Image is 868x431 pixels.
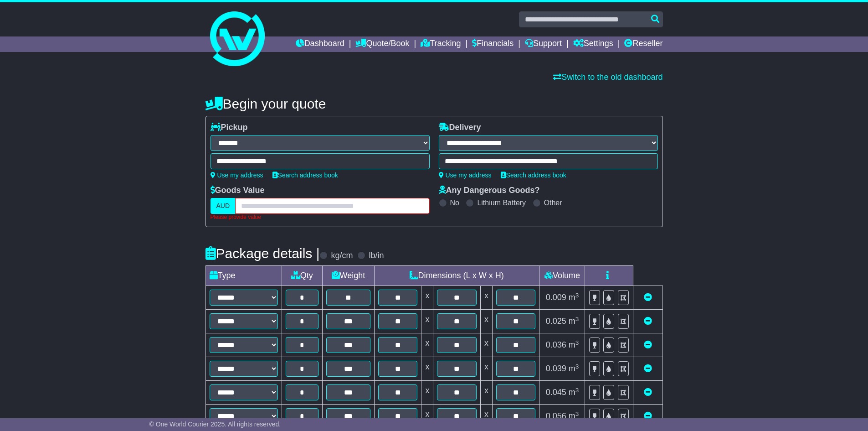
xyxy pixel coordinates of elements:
td: x [421,357,433,381]
td: x [421,381,433,405]
a: Settings [573,36,613,52]
td: Weight [322,266,374,286]
span: 0.036 [546,340,566,349]
a: Search address book [272,171,338,179]
label: AUD [211,198,236,214]
span: m [569,364,579,373]
a: Support [525,36,562,52]
label: lb/in [369,251,384,261]
span: m [569,340,579,349]
a: Remove this item [644,340,652,349]
h4: Begin your quote [205,96,663,111]
span: m [569,293,579,302]
sup: 3 [575,292,579,299]
div: Please provide value [211,214,430,220]
a: Remove this item [644,364,652,373]
a: Quote/Book [355,36,409,52]
h4: Package details | [205,246,320,261]
a: Search address book [501,171,566,179]
td: x [480,405,492,428]
td: Dimensions (L x W x H) [374,266,539,286]
td: Qty [282,266,322,286]
span: 0.039 [546,364,566,373]
sup: 3 [575,363,579,370]
a: Remove this item [644,317,652,326]
span: 0.009 [546,293,566,302]
span: m [569,388,579,397]
a: Remove this item [644,293,652,302]
span: 0.045 [546,388,566,397]
a: Financials [472,36,514,52]
span: 0.056 [546,411,566,421]
sup: 3 [575,410,579,417]
a: Dashboard [296,36,344,52]
a: Reseller [624,36,663,52]
label: Pickup [211,123,248,133]
label: Delivery [439,123,481,133]
td: x [480,333,492,357]
sup: 3 [575,316,579,322]
a: Remove this item [644,388,652,397]
td: x [421,310,433,333]
label: No [450,198,459,207]
sup: 3 [575,339,579,346]
sup: 3 [575,387,579,394]
a: Use my address [439,171,492,179]
label: Lithium Battery [477,198,526,207]
td: x [421,333,433,357]
td: x [480,357,492,381]
td: x [480,286,492,310]
a: Use my address [211,171,263,179]
td: Volume [539,266,585,286]
label: Goods Value [211,186,265,196]
span: 0.025 [546,317,566,326]
td: Type [205,266,282,286]
td: x [421,405,433,428]
label: Any Dangerous Goods? [439,186,540,196]
label: Other [544,198,562,207]
a: Tracking [421,36,461,52]
span: © One World Courier 2025. All rights reserved. [149,421,281,428]
td: x [480,381,492,405]
td: x [421,286,433,310]
label: kg/cm [331,251,353,261]
a: Switch to the old dashboard [553,73,663,82]
span: m [569,411,579,421]
span: m [569,317,579,326]
td: x [480,310,492,333]
a: Remove this item [644,411,652,421]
